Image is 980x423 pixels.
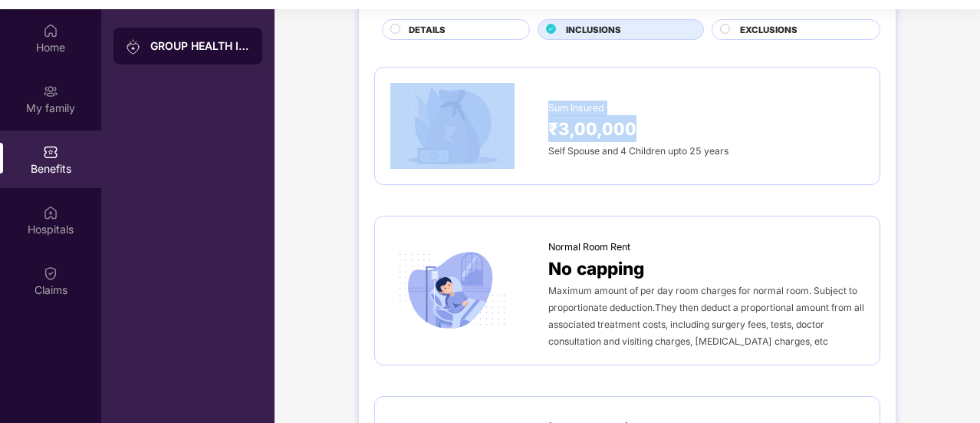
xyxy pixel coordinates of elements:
span: No capping [548,255,644,282]
img: svg+xml;base64,PHN2ZyBpZD0iSG9zcGl0YWxzIiB4bWxucz0iaHR0cDovL3d3dy53My5vcmcvMjAwMC9zdmciIHdpZHRoPS... [43,205,58,220]
div: GROUP HEALTH INSURANCE [150,38,250,54]
span: EXCLUSIONS [740,23,797,37]
span: Sum Insured [548,101,604,116]
img: svg+xml;base64,PHN2ZyBpZD0iQmVuZWZpdHMiIHhtbG5zPSJodHRwOi8vd3d3LnczLm9yZy8yMDAwL3N2ZyIgd2lkdGg9Ij... [43,144,58,160]
img: icon [390,83,515,170]
img: svg+xml;base64,PHN2ZyBpZD0iQ2xhaW0iIHhtbG5zPSJodHRwOi8vd3d3LnczLm9yZy8yMDAwL3N2ZyIgd2lkdGg9IjIwIi... [43,266,58,281]
span: ₹3,00,000 [548,115,636,142]
span: Self Spouse and 4 Children upto 25 years [548,145,728,157]
img: svg+xml;base64,PHN2ZyBpZD0iSG9tZSIgeG1sbnM9Imh0dHA6Ly93d3cudzMub3JnLzIwMDAvc3ZnIiB3aWR0aD0iMjAiIG... [43,23,58,38]
span: DETAILS [409,23,446,37]
img: svg+xml;base64,PHN2ZyB3aWR0aD0iMjAiIGhlaWdodD0iMjAiIHZpZXdCb3g9IjAgMCAyMCAyMCIgZmlsbD0ibm9uZSIgeG... [126,39,141,55]
img: icon [390,247,515,334]
span: INCLUSIONS [566,23,621,37]
span: Maximum amount of per day room charges for normal room. Subject to proportionate deduction.They t... [548,285,864,347]
img: svg+xml;base64,PHN2ZyB3aWR0aD0iMjAiIGhlaWdodD0iMjAiIHZpZXdCb3g9IjAgMCAyMCAyMCIgZmlsbD0ibm9uZSIgeG... [43,84,58,99]
span: Normal Room Rent [548,240,630,255]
